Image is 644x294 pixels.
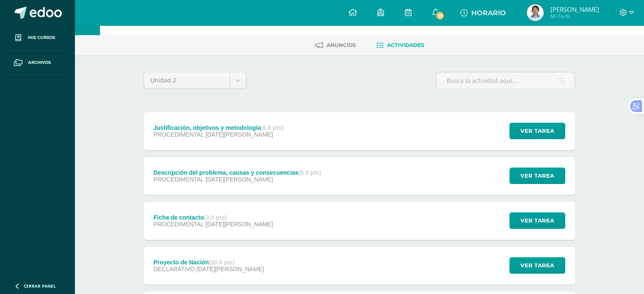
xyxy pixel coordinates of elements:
[436,72,575,89] input: Busca la actividad aquí...
[520,123,554,139] span: Ver tarea
[205,221,273,228] span: [DATE][PERSON_NAME]
[509,123,565,139] button: Ver tarea
[435,11,445,20] span: 91
[28,34,55,41] span: Mis cursos
[196,266,264,272] span: [DATE][PERSON_NAME]
[153,124,283,131] div: Justificación, objetivos y metodología
[509,212,565,229] button: Ver tarea
[28,59,51,66] span: Archivos
[509,168,565,184] button: Ver tarea
[7,50,68,75] a: Archivos
[205,176,273,183] span: [DATE][PERSON_NAME]
[24,283,56,289] span: Cerrar panel
[520,213,554,228] span: Ver tarea
[376,38,424,52] a: Actividades
[527,4,544,21] img: be41b22d4391fe00f6d6632fbaa4e162.png
[144,72,246,88] a: Unidad 2
[153,221,204,228] span: PROCEDIMENTAL
[550,5,599,14] span: [PERSON_NAME]
[326,42,356,48] span: Anuncios
[205,131,273,138] span: [DATE][PERSON_NAME]
[7,25,68,50] a: Mis cursos
[261,124,284,131] strong: (6.0 pts)
[153,176,204,183] span: PROCEDIMENTAL
[387,42,424,48] span: Actividades
[153,259,264,266] div: Proyecto de Nación
[299,169,321,176] strong: (6.0 pts)
[153,169,321,176] div: Descripción del problema, causas y consecuencias
[509,257,565,274] button: Ver tarea
[153,266,195,272] span: DECLARATIVO
[153,214,273,221] div: Ficha de contacto
[550,13,599,20] span: Mi Perfil
[471,9,506,17] span: HORARIO
[150,72,224,88] span: Unidad 2
[204,214,227,221] strong: (3.0 pts)
[520,258,554,273] span: Ver tarea
[315,38,356,52] a: Anuncios
[209,259,235,266] strong: (20.0 pts)
[153,131,204,138] span: PROCEDIMENTAL
[520,168,554,184] span: Ver tarea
